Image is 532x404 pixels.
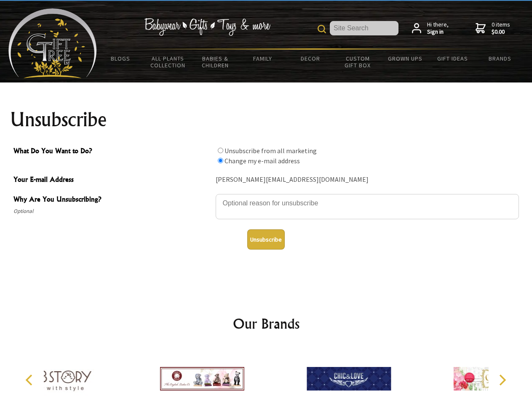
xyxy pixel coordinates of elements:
button: Previous [21,371,40,389]
a: Custom Gift Box [334,50,382,74]
strong: Sign in [427,28,449,36]
img: product search [318,25,326,33]
a: Hi there,Sign in [412,21,449,36]
h1: Unsubscribe [10,109,522,130]
a: Gift Ideas [429,50,476,67]
label: Unsubscribe from all marketing [225,146,317,155]
a: Grown Ups [381,50,429,67]
img: Babywear - Gifts - Toys & more [144,18,270,36]
a: BLOGS [97,50,144,67]
span: Optional [13,206,211,216]
span: Your E-mail Address [13,174,211,186]
a: 0 items$0.00 [476,21,510,36]
button: Next [493,371,511,389]
a: Brands [476,50,524,67]
textarea: Why Are You Unsubscribing? [216,194,519,219]
input: What Do You Want to Do? [218,148,223,153]
img: Babyware - Gifts - Toys and more... [8,8,97,78]
span: Why Are You Unsubscribing? [13,194,211,206]
div: [PERSON_NAME][EMAIL_ADDRESS][DOMAIN_NAME] [216,173,519,186]
a: Babies & Children [192,50,239,74]
a: Decor [286,50,334,67]
input: What Do You Want to Do? [218,158,223,163]
a: Family [239,50,287,67]
a: All Plants Collection [144,50,192,74]
span: Hi there, [427,21,449,36]
h2: Our Brands [17,314,516,334]
span: 0 items [492,21,510,36]
label: Change my e-mail address [225,157,300,165]
span: What Do You Want to Do? [13,146,211,158]
button: Unsubscribe [247,229,285,250]
input: Site Search [330,21,398,35]
strong: $0.00 [492,28,510,36]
